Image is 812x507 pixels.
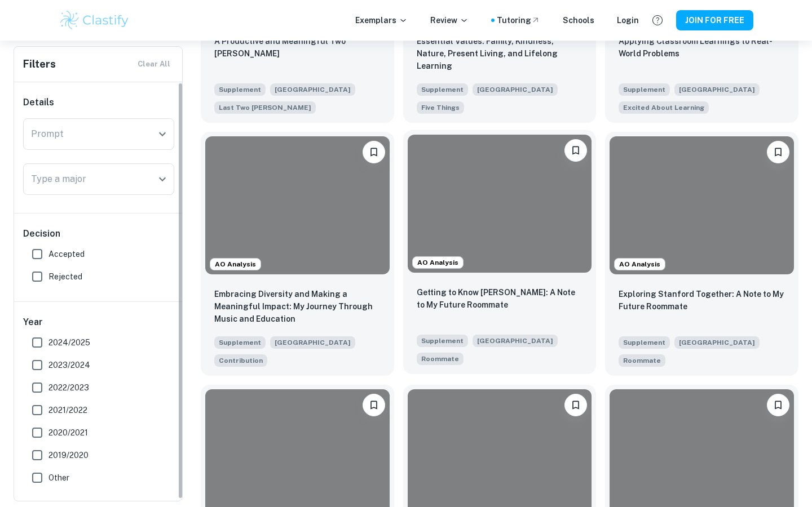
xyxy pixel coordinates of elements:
a: AO AnalysisPlease log in to bookmark exemplarsExploring Stanford Together: A Note to My Future Ro... [605,132,798,376]
span: Other [48,472,69,484]
span: [GEOGRAPHIC_DATA] [674,336,760,349]
span: 2019/2020 [48,449,89,461]
img: Clastify logo [59,9,130,32]
span: AO Analysis [615,259,665,269]
button: Please log in to bookmark exemplars [363,141,385,163]
h6: Filters [23,56,56,72]
span: The Stanford community is deeply curious and driven to learn in and out of the classroom. Reflect... [619,100,709,114]
span: [GEOGRAPHIC_DATA] [674,83,760,96]
span: [GEOGRAPHIC_DATA] [473,335,558,347]
span: AO Analysis [413,257,463,268]
a: Schools [563,14,594,26]
button: Please log in to bookmark exemplars [564,394,587,416]
p: Embracing Diversity and Making a Meaningful Impact: My Journey Through Music and Education [214,288,381,325]
span: 2022/2023 [48,381,89,394]
span: 2024/2025 [48,336,90,349]
span: Last Two [PERSON_NAME] [219,103,311,113]
p: A Productive and Meaningful Two Summers [214,35,381,60]
span: Excited About Learning [623,103,704,113]
p: Getting to Know Roshni: A Note to My Future Roommate [417,286,583,311]
span: Contribution [219,355,263,366]
span: Roommate [421,354,459,364]
p: Review [430,14,469,26]
p: Essential Values: Family, Kindness, Nature, Present Living, and Lifelong Learning [417,35,583,72]
button: Please log in to bookmark exemplars [564,139,587,162]
span: Accepted [48,248,85,260]
h6: Year [23,315,174,329]
button: Help and Feedback [648,11,667,30]
span: [GEOGRAPHIC_DATA] [270,83,355,96]
button: Please log in to bookmark exemplars [767,394,789,416]
a: AO AnalysisPlease log in to bookmark exemplarsEmbracing Diversity and Making a Meaningful Impact:... [201,132,394,376]
p: Exploring Stanford Together: A Note to My Future Roommate [619,288,785,313]
h6: Decision [23,227,174,241]
span: Roommate [623,355,661,366]
span: Rejected [48,270,82,283]
span: AO Analysis [210,259,261,269]
span: [GEOGRAPHIC_DATA] [270,336,355,349]
span: How did you spend your last two summers? [214,100,316,114]
h6: Details [23,96,174,109]
span: Five Things [421,103,460,113]
p: Applying Classroom Learnings to Real-World Problems [619,35,785,60]
span: [GEOGRAPHIC_DATA] [473,83,558,96]
span: Supplement [214,83,266,96]
button: JOIN FOR FREE [676,10,753,30]
a: Login [617,14,639,26]
span: Virtually all of Stanford's undergraduates live on campus. Write a note to your future roommate t... [619,353,665,367]
span: Please describe what aspects of your life experiences, interests and character would help you mak... [214,353,267,367]
p: Exemplars [355,14,408,26]
span: List five things that are important to you. [417,100,464,114]
a: AO AnalysisPlease log in to bookmark exemplarsGetting to Know Roshni: A Note to My Future Roommat... [403,132,597,376]
span: Virtually all of Stanford's undergraduates live on campus. Write a note to your future roommate t... [417,352,464,365]
button: Please log in to bookmark exemplars [363,394,385,416]
button: Open [155,171,170,187]
span: Supplement [417,83,468,96]
span: Supplement [619,336,670,349]
button: Open [155,126,170,142]
a: Tutoring [497,14,540,26]
span: Supplement [619,83,670,96]
span: Supplement [417,335,468,347]
span: Supplement [214,336,266,349]
span: 2021/2022 [48,404,87,416]
button: Please log in to bookmark exemplars [767,141,789,163]
span: 2023/2024 [48,359,90,371]
span: 2020/2021 [48,426,88,439]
